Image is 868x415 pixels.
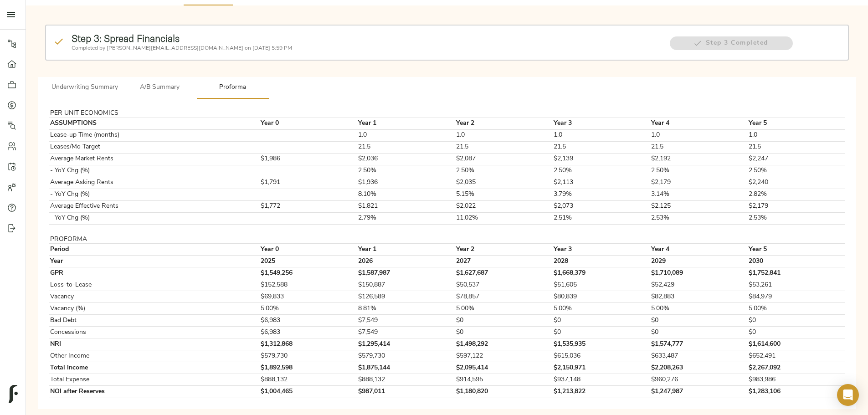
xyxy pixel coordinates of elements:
[260,374,357,386] td: $888,132
[455,327,552,338] td: $0
[748,327,845,338] td: $0
[748,244,845,256] td: Year 5
[837,384,859,406] div: Open Intercom Messenger
[552,177,650,189] td: $2,113
[357,212,455,224] td: 2.79%
[49,129,253,141] td: Lease-up Time (months)
[650,327,748,338] td: $0
[650,118,748,129] td: Year 4
[552,386,650,398] td: $1,213,822
[650,200,748,212] td: $2,125
[455,256,552,267] td: 2027
[357,267,455,279] td: $1,587,987
[552,362,650,374] td: $2,150,971
[357,165,455,177] td: 2.50%
[455,141,552,153] td: 21.5
[552,291,650,303] td: $80,839
[552,350,650,362] td: $615,036
[748,118,845,129] td: Year 5
[552,338,650,350] td: $1,535,935
[49,110,253,118] td: PER UNIT ECONOMICS
[650,350,748,362] td: $633,487
[455,386,552,398] td: $1,180,820
[552,303,650,315] td: 5.00%
[650,165,748,177] td: 2.50%
[357,256,455,267] td: 2026
[748,177,845,189] td: $2,240
[260,118,357,129] td: Year 0
[260,327,357,338] td: $6,983
[552,374,650,386] td: $937,148
[49,153,253,165] td: Average Market Rents
[650,338,748,350] td: $1,574,777
[49,118,253,129] td: ASSUMPTIONS
[552,129,650,141] td: 1.0
[260,291,357,303] td: $69,833
[455,153,552,165] td: $2,087
[650,189,748,200] td: 3.14%
[748,129,845,141] td: 1.0
[49,177,253,189] td: Average Asking Rents
[748,141,845,153] td: 21.5
[650,256,748,267] td: 2029
[650,212,748,224] td: 2.53%
[650,129,748,141] td: 1.0
[552,118,650,129] td: Year 3
[260,350,357,362] td: $579,730
[748,189,845,200] td: 2.82%
[748,291,845,303] td: $84,979
[455,303,552,315] td: 5.00%
[357,189,455,200] td: 8.10%
[748,374,845,386] td: $983,986
[49,362,253,374] td: Total Income
[357,315,455,327] td: $7,549
[455,212,552,224] td: 11.02%
[357,118,455,129] td: Year 1
[650,279,748,291] td: $52,429
[357,386,455,398] td: $987,011
[49,386,253,398] td: NOI after Reserves
[455,189,552,200] td: 5.15%
[357,327,455,338] td: $7,549
[455,129,552,141] td: 1.0
[129,82,191,93] span: A/B Summary
[357,129,455,141] td: 1.0
[650,267,748,279] td: $1,710,089
[748,303,845,315] td: 5.00%
[552,141,650,153] td: 21.5
[260,244,357,256] td: Year 0
[357,291,455,303] td: $126,589
[455,362,552,374] td: $2,095,414
[49,189,253,200] td: - YoY Chg (%)
[357,303,455,315] td: 8.81%
[49,327,253,338] td: Concessions
[49,291,253,303] td: Vacancy
[455,177,552,189] td: $2,035
[748,350,845,362] td: $652,491
[748,200,845,212] td: $2,179
[72,44,660,52] p: Completed by [PERSON_NAME][EMAIL_ADDRESS][DOMAIN_NAME] on [DATE] 5:59 PM
[260,362,357,374] td: $1,892,598
[748,267,845,279] td: $1,752,841
[49,267,253,279] td: GPR
[552,200,650,212] td: $2,073
[552,279,650,291] td: $51,605
[650,244,748,256] td: Year 4
[650,374,748,386] td: $960,276
[260,315,357,327] td: $6,983
[49,165,253,177] td: - YoY Chg (%)
[49,374,253,386] td: Total Expense
[49,256,253,267] td: Year
[748,362,845,374] td: $2,267,092
[357,279,455,291] td: $150,887
[552,153,650,165] td: $2,139
[455,291,552,303] td: $78,857
[748,212,845,224] td: 2.53%
[357,244,455,256] td: Year 1
[650,386,748,398] td: $1,247,987
[51,82,118,93] span: Underwriting Summary
[455,279,552,291] td: $50,537
[49,200,253,212] td: Average Effective Rents
[260,386,357,398] td: $1,004,465
[455,374,552,386] td: $914,595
